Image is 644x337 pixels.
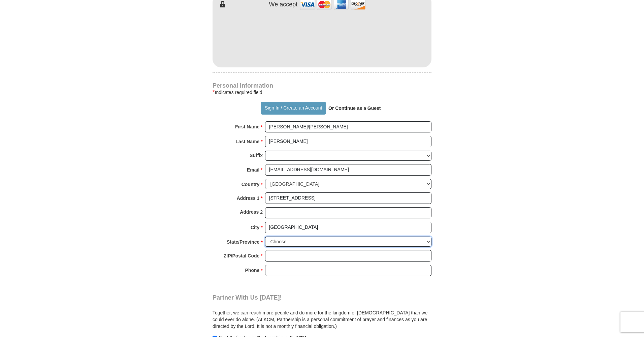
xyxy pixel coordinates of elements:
[213,83,431,88] h4: Personal Information
[213,88,431,96] div: Indicates required field
[236,137,260,146] strong: Last Name
[251,223,259,232] strong: City
[235,122,259,131] strong: First Name
[269,1,298,8] h4: We accept
[245,266,260,275] strong: Phone
[213,294,282,301] span: Partner With Us [DATE]!
[241,180,260,189] strong: Country
[247,165,259,175] strong: Email
[213,309,431,330] p: Together, we can reach more people and do more for the kingdom of [DEMOGRAPHIC_DATA] than we coul...
[328,105,381,111] strong: Or Continue as a Guest
[261,102,326,115] button: Sign In / Create an Account
[240,207,263,217] strong: Address 2
[250,151,263,160] strong: Suffix
[237,193,260,203] strong: Address 1
[224,251,260,261] strong: ZIP/Postal Code
[227,237,259,247] strong: State/Province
